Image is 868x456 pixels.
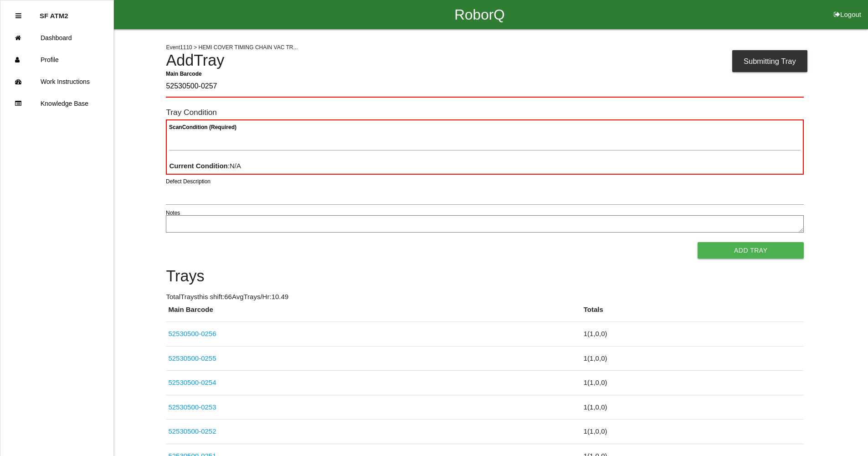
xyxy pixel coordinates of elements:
[0,27,113,49] a: Dashboard
[15,5,21,27] div: Close
[581,346,804,371] td: 1 ( 1 , 0 , 0 )
[0,93,113,114] a: Knowledge Base
[169,124,236,130] b: Scan Condition (Required)
[581,322,804,347] td: 1 ( 1 , 0 , 0 )
[732,50,807,72] div: Submitting Tray
[166,209,180,217] label: Notes
[166,268,804,285] h4: Trays
[169,162,241,170] span: : N/A
[168,403,216,411] a: 52530500-0253
[168,354,216,362] a: 52530500-0255
[166,52,804,69] h4: Add Tray
[166,177,211,186] label: Defect Description
[0,49,113,71] a: Profile
[166,70,202,77] b: Main Barcode
[581,420,804,444] td: 1 ( 1 , 0 , 0 )
[168,378,216,386] a: 52530500-0254
[40,5,68,20] p: SF ATM2
[581,305,804,322] th: Totals
[166,108,804,117] h6: Tray Condition
[166,292,804,302] p: Total Trays this shift: 66 Avg Trays /Hr: 10.49
[166,44,298,51] span: Event 1110 > HEMI COVER TIMING CHAIN VAC TR...
[168,330,216,337] a: 52530500-0256
[698,242,804,259] button: Add Tray
[0,71,113,93] a: Work Instructions
[169,162,227,170] b: Current Condition
[581,395,804,420] td: 1 ( 1 , 0 , 0 )
[581,371,804,395] td: 1 ( 1 , 0 , 0 )
[166,76,804,98] input: Required
[168,427,216,435] a: 52530500-0252
[166,305,581,322] th: Main Barcode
